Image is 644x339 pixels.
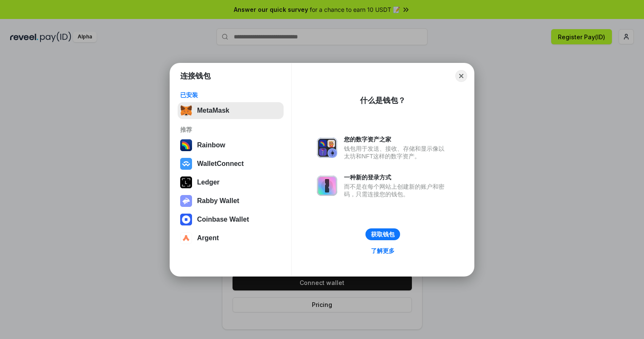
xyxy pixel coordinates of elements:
div: 获取钱包 [371,231,395,238]
div: Ledger [197,179,219,186]
div: Coinbase Wallet [197,216,249,223]
img: svg+xml,%3Csvg%20xmlns%3D%22http%3A%2F%2Fwww.w3.org%2F2000%2Fsvg%22%20fill%3D%22none%22%20viewBox... [317,176,337,196]
img: svg+xml,%3Csvg%20fill%3D%22none%22%20height%3D%2233%22%20viewBox%3D%220%200%2035%2033%22%20width%... [180,105,192,117]
div: MetaMask [197,107,229,114]
button: WalletConnect [178,155,284,172]
div: 已安装 [180,91,281,99]
div: Argent [197,234,219,242]
button: Ledger [178,174,284,191]
a: 了解更多 [366,245,400,256]
div: Rainbow [197,141,225,149]
div: 钱包用于发送、接收、存储和显示像以太坊和NFT这样的数字资产。 [344,145,449,160]
button: MetaMask [178,102,284,119]
img: svg+xml,%3Csvg%20width%3D%2228%22%20height%3D%2228%22%20viewBox%3D%220%200%2028%2028%22%20fill%3D... [180,214,192,225]
button: Rabby Wallet [178,193,284,209]
button: 获取钱包 [365,228,400,240]
div: 您的数字资产之家 [344,136,449,143]
button: Argent [178,230,284,247]
img: svg+xml,%3Csvg%20xmlns%3D%22http%3A%2F%2Fwww.w3.org%2F2000%2Fsvg%22%20fill%3D%22none%22%20viewBox... [180,195,192,207]
img: svg+xml,%3Csvg%20xmlns%3D%22http%3A%2F%2Fwww.w3.org%2F2000%2Fsvg%22%20fill%3D%22none%22%20viewBox... [317,138,337,158]
img: svg+xml,%3Csvg%20width%3D%2228%22%20height%3D%2228%22%20viewBox%3D%220%200%2028%2028%22%20fill%3D... [180,232,192,244]
div: WalletConnect [197,160,244,168]
div: 一种新的登录方式 [344,174,449,181]
div: 了解更多 [371,247,395,255]
img: svg+xml,%3Csvg%20width%3D%22120%22%20height%3D%22120%22%20viewBox%3D%220%200%20120%20120%22%20fil... [180,139,192,151]
img: svg+xml,%3Csvg%20xmlns%3D%22http%3A%2F%2Fwww.w3.org%2F2000%2Fsvg%22%20width%3D%2228%22%20height%3... [180,176,192,188]
button: Rainbow [178,137,284,154]
img: svg+xml,%3Csvg%20width%3D%2228%22%20height%3D%2228%22%20viewBox%3D%220%200%2028%2028%22%20fill%3D... [180,158,192,170]
div: Rabby Wallet [197,197,239,205]
button: Coinbase Wallet [178,211,284,228]
div: 推荐 [180,126,281,133]
button: Close [455,70,467,82]
h1: 连接钱包 [180,71,211,81]
div: 而不是在每个网站上创建新的账户和密码，只需连接您的钱包。 [344,183,449,198]
div: 什么是钱包？ [360,95,406,106]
